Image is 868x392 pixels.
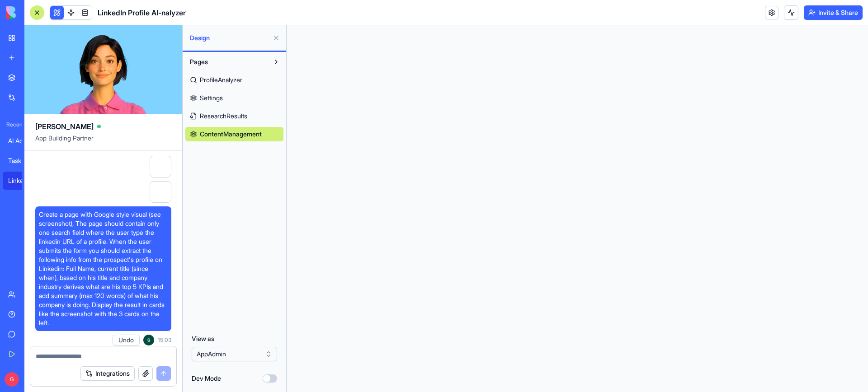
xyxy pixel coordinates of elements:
span: ContentManagement [200,130,262,139]
span: ProfileAnalyzer [200,75,242,84]
div: AI Ad Generator [8,136,33,145]
span: 15:03 [158,336,171,344]
button: Integrations [80,366,135,381]
span: G [5,372,19,387]
a: Task Manager [3,152,39,170]
a: ContentManagement [185,127,283,141]
div: LinkedIn Profile AI-nalyzer [8,176,33,185]
button: Invite & Share [804,5,863,20]
span: App Building Partner [35,134,171,150]
a: LinkedIn Profile AI-nalyzer [3,172,39,190]
span: Recent [3,121,22,128]
span: Pages [190,57,208,66]
a: AI Ad Generator [3,132,39,150]
button: Undo [113,335,140,345]
label: View as [192,334,277,343]
span: Settings [200,93,223,103]
img: logo [6,6,62,19]
span: Design [190,33,269,42]
div: Task Manager [8,156,33,165]
a: Settings [185,91,283,105]
span: LinkedIn Profile AI-nalyzer [98,7,186,18]
button: Pages [185,55,269,69]
a: ProfileAnalyzer [185,73,283,87]
span: [PERSON_NAME] [35,121,94,132]
a: ResearchResults [185,109,283,123]
span: ResearchResults [200,112,247,121]
span: Create a page with Google style visual (see screenshot), The page should contain only one search ... [39,210,168,327]
label: Dev Mode [192,374,221,383]
img: ACg8ocLHKDdkJNkn_SQlLHHkKqT1MxBV3gq0WsmDz5FnR7zJN7JDwg=s96-c [143,335,154,345]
